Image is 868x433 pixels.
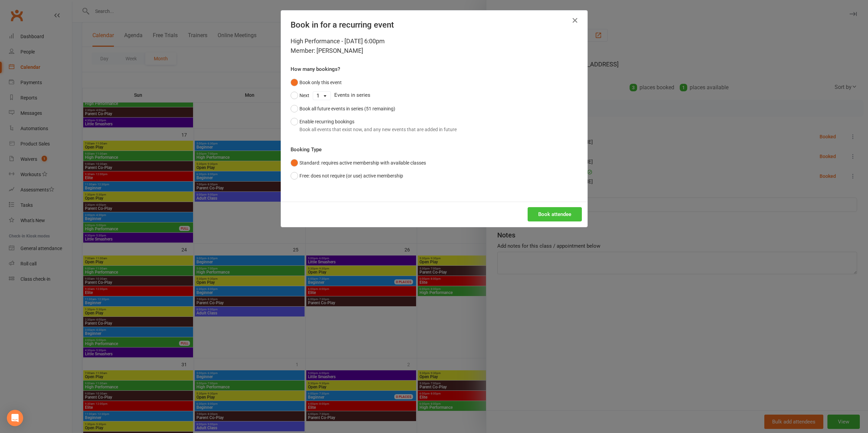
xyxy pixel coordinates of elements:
button: Book only this event [291,76,342,89]
button: Enable recurring bookingsBook all events that exist now, and any new events that are added in future [291,115,457,136]
button: Next [291,89,309,102]
div: Open Intercom Messenger [7,410,23,426]
label: Booking Type [291,145,322,154]
h4: Book in for a recurring event [291,20,578,30]
div: Book all future events in series (51 remaining) [299,105,395,112]
button: Free: does not require (or use) active membership [291,169,403,182]
button: Close [570,15,580,26]
div: Events in series [291,89,578,102]
label: How many bookings? [291,65,340,73]
div: High Performance - [DATE] 6:00pm Member: [PERSON_NAME] [291,36,578,56]
button: Book all future events in series (51 remaining) [291,102,395,115]
button: Standard: requires active membership with available classes [291,156,426,169]
button: Book attendee [528,207,582,221]
div: Book all events that exist now, and any new events that are added in future [299,126,457,133]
